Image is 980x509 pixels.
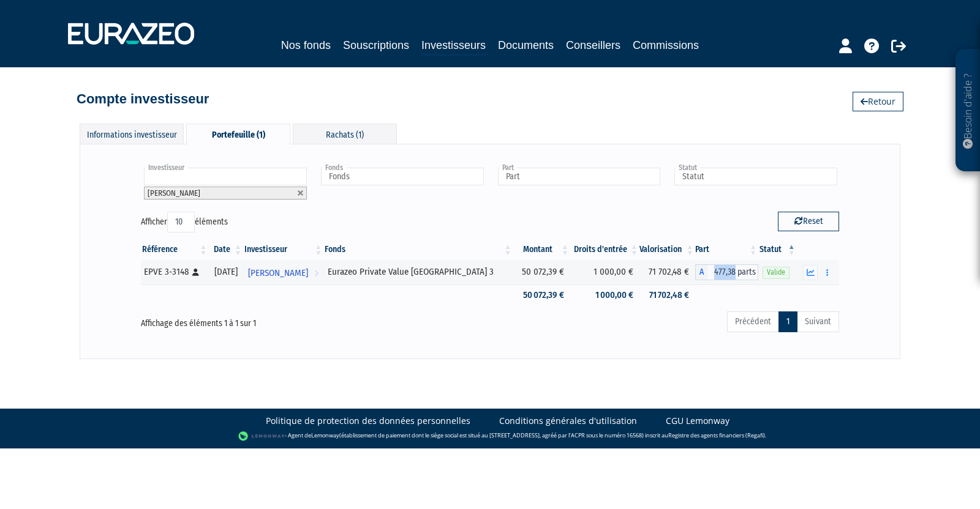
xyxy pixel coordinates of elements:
[328,266,508,278] div: Eurazeo Private Value [GEOGRAPHIC_DATA] 3
[293,124,397,144] div: Rachats (1)
[513,239,570,260] th: Montant: activer pour trier la colonne par ordre croissant
[778,311,797,332] a: 1
[513,260,570,284] td: 50 072,39 €
[238,430,285,442] img: logo-lemonway.png
[707,264,758,280] span: 477,38 parts
[961,56,975,166] p: Besoin d'aide ?
[498,37,554,54] a: Documents
[148,188,200,198] span: [PERSON_NAME]
[639,260,695,284] td: 71 702,48 €
[639,284,695,306] td: 71 702,48 €
[758,239,797,260] th: Statut : activer pour trier la colonne par ordre d&eacute;croissant
[144,266,205,278] div: EPVE 3-3148
[499,415,637,427] a: Conditions générales d'utilisation
[141,212,228,232] label: Afficher éléments
[77,92,209,106] h4: Compte investisseur
[695,264,707,280] span: A
[570,284,639,306] td: 1 000,00 €
[80,124,184,144] div: Informations investisseur
[209,239,243,260] th: Date: activer pour trier la colonne par ordre croissant
[695,239,758,260] th: Part: activer pour trier la colonne par ordre croissant
[266,415,470,427] a: Politique de protection des données personnelles
[633,37,699,54] a: Commissions
[314,262,318,284] i: Voir l'investisseur
[668,431,765,439] a: Registre des agents financiers (Regafi)
[666,415,729,427] a: CGU Lemonway
[141,310,421,330] div: Affichage des éléments 1 à 1 sur 1
[243,239,323,260] th: Investisseur: activer pour trier la colonne par ordre croissant
[421,37,486,56] a: Investisseurs
[281,37,331,54] a: Nos fonds
[248,262,308,284] span: [PERSON_NAME]
[323,239,513,260] th: Fonds: activer pour trier la colonne par ordre croissant
[566,37,620,54] a: Conseillers
[570,260,639,284] td: 1 000,00 €
[343,37,409,54] a: Souscriptions
[68,23,194,45] img: 1732889491-logotype_eurazeo_blanc_rvb.png
[778,212,839,231] button: Reset
[192,269,199,276] i: [Français] Personne physique
[311,431,339,439] a: Lemonway
[763,267,790,278] span: Valide
[570,239,639,260] th: Droits d'entrée: activer pour trier la colonne par ordre croissant
[639,239,695,260] th: Valorisation: activer pour trier la colonne par ordre croissant
[12,430,968,442] div: - Agent de (établissement de paiement dont le siège social est situé au [STREET_ADDRESS], agréé p...
[243,260,323,284] a: [PERSON_NAME]
[141,239,209,260] th: Référence : activer pour trier la colonne par ordre croissant
[213,266,239,278] div: [DATE]
[695,264,758,280] div: A - Eurazeo Private Value Europe 3
[167,212,195,232] select: Afficheréléments
[513,284,570,306] td: 50 072,39 €
[853,92,903,111] a: Retour
[186,124,290,144] div: Portefeuille (1)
